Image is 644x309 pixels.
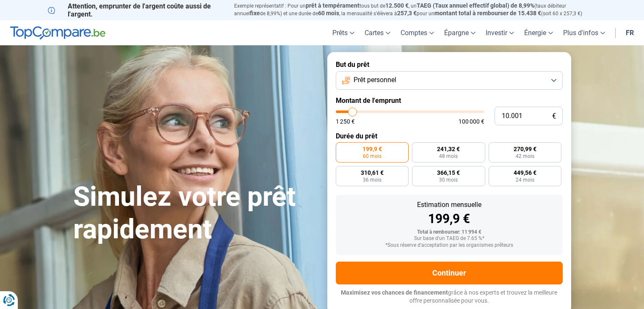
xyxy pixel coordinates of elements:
[362,146,382,152] span: 199,9 €
[361,170,384,176] span: 310,61 €
[336,61,563,69] label: But du prêt
[234,2,597,17] p: Exemple représentatif : Pour un tous but de , un (taux débiteur annuel de 8,99%) et une durée de ...
[250,10,260,17] span: fixe
[336,97,563,105] label: Montant de l'emprunt
[336,71,563,90] button: Prêt personnel
[336,119,355,124] span: 1 250 €
[558,20,610,45] a: Plus d'infos
[336,262,563,284] button: Continuer
[397,10,417,17] span: 257,3 €
[434,10,541,17] span: montant total à rembourser de 15.438 €
[516,177,534,182] span: 24 mois
[552,113,556,120] span: €
[343,243,556,248] div: *Sous réserve d'acceptation par les organismes prêteurs
[10,26,105,40] img: TopCompare
[437,146,460,152] span: 241,32 €
[437,170,460,176] span: 366,15 €
[363,154,381,159] span: 60 mois
[359,20,395,45] a: Cartes
[439,154,458,159] span: 48 mois
[459,119,484,124] span: 100 000 €
[354,75,396,85] span: Prêt personnel
[481,20,519,45] a: Investir
[306,2,359,9] span: prêt à tempérament
[395,20,439,45] a: Comptes
[343,236,556,242] div: Sur base d'un TAEG de 7.65 %*
[516,154,534,159] span: 42 mois
[343,229,556,235] div: Total à rembourser: 11 994 €
[519,20,558,45] a: Énergie
[336,132,563,140] label: Durée du prêt
[327,20,359,45] a: Prêts
[514,146,536,152] span: 270,99 €
[48,2,224,18] p: Attention, emprunter de l'argent coûte aussi de l'argent.
[514,170,536,176] span: 449,56 €
[343,212,556,225] div: 199,9 €
[343,201,556,208] div: Estimation mensuelle
[318,10,339,17] span: 60 mois
[439,20,481,45] a: Épargne
[417,2,534,9] span: TAEG (Taux annuel effectif global) de 8,99%
[439,177,458,182] span: 30 mois
[336,289,563,305] p: grâce à nos experts et trouvez la meilleure offre personnalisée pour vous.
[621,20,639,45] a: fr
[73,181,317,246] h1: Simulez votre prêt rapidement
[385,2,409,9] span: 12.500 €
[363,177,381,182] span: 36 mois
[341,289,448,296] span: Maximisez vos chances de financement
